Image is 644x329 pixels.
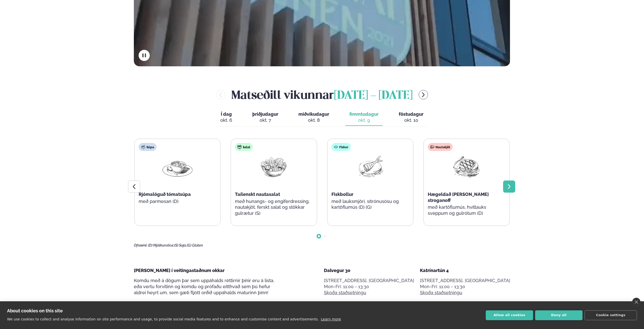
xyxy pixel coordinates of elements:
[294,109,333,126] button: miðvikudagur okt. 8
[141,145,145,149] img: soup.svg
[318,235,320,237] span: Go to slide 1
[632,298,640,306] a: close
[334,145,338,149] img: fish.svg
[349,117,379,123] div: okt. 9
[428,204,505,216] p: með kartöflumús, hvítlauks sveppum og gulrótum (D)
[324,284,414,290] div: Mon-Fri: 11:00 - 13:30
[7,308,63,313] strong: About cookies on this site
[235,143,253,151] div: Salat
[298,111,329,117] span: miðvikudagur
[321,317,341,321] a: Learn more
[139,143,157,151] div: Súpa
[216,90,225,99] button: menu-btn-left
[324,290,366,296] a: Skoða staðsetningu
[237,145,241,149] img: salad.svg
[252,111,278,117] span: þriðjudagur
[324,278,414,284] p: [STREET_ADDRESS], [GEOGRAPHIC_DATA]
[220,117,232,123] div: okt. 6
[349,111,379,117] span: fimmtudagur
[187,243,203,247] span: (G) Glúten
[248,109,282,126] button: þriðjudagur okt. 7
[420,290,462,296] a: Skoða staðsetningu
[298,117,329,123] div: okt. 8
[428,192,489,203] span: Hægeldað [PERSON_NAME] stroganoff
[420,267,510,274] div: Katrínartún 4
[399,111,423,117] span: föstudagur
[345,109,383,126] button: fimmtudagur okt. 9
[428,143,453,151] div: Nautakjöt
[430,145,434,149] img: beef.svg
[139,198,216,204] p: með parmesan (D)
[252,117,278,123] div: okt. 7
[331,192,353,197] span: Fiskbollur
[399,117,423,123] div: okt. 10
[134,243,147,247] span: Ofnæmi:
[235,192,280,197] span: Taílenskt nautasalat
[585,310,637,320] button: Cookie settings
[324,267,414,274] div: Dalvegur 30
[324,235,326,237] span: Go to slide 2
[395,109,427,126] button: föstudagur okt. 10
[331,198,409,211] p: með lauksmjöri, sítrónusósu og kartöflumús (D) (G)
[235,198,313,217] p: með hunangs- og engiferdressing, nautakjöt, ferskt salat og stökkar gulrætur (S)
[139,192,191,197] span: Rjómalöguð tómatsúpa
[258,155,290,178] img: Salad.png
[148,243,174,247] span: (D) Mjólkurvörur,
[486,310,533,320] button: Allow all cookies
[134,278,274,295] span: Komdu með á dögum þar sem uppáhalds réttirnir þínir eru á lista, eða vertu forvitinn og komdu og ...
[134,268,225,273] span: [PERSON_NAME] í veitingastaðnum okkar
[535,310,582,320] button: Deny all
[420,284,510,290] div: Mon-Fri: 11:00 - 13:30
[231,86,413,103] h2: Matseðill vikunnar
[334,90,413,101] span: [DATE] - [DATE]
[354,155,386,178] img: Fish.png
[420,278,510,284] p: [STREET_ADDRESS], [GEOGRAPHIC_DATA]
[419,90,428,99] button: menu-btn-right
[216,109,236,126] button: Í dag okt. 6
[450,155,483,178] img: Beef-Meat.png
[331,143,351,151] div: Fiskur
[220,111,232,117] span: Í dag
[161,155,194,178] img: Soup.png
[174,243,187,247] span: (S) Soja,
[7,317,319,321] p: We use cookies to collect and analyse information on site performance and usage, to provide socia...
